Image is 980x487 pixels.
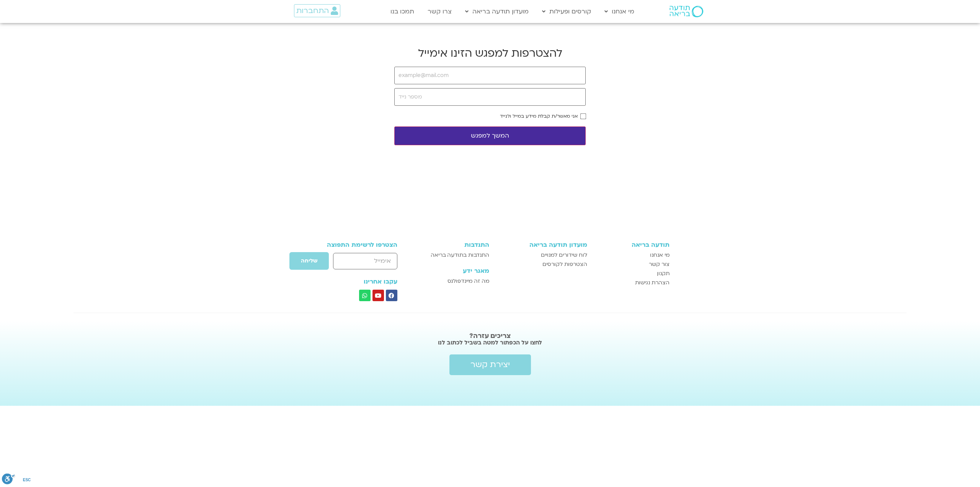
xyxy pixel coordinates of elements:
[394,46,586,61] h2: להצטרפות למפגש הזינו אימייל
[394,126,586,145] button: המשך למפגש
[595,260,670,269] a: צור קשר
[394,88,586,106] input: מספר נייד
[294,4,340,17] a: התחברות
[657,269,670,278] span: תקנון
[310,252,397,274] form: טופס חדש
[333,253,397,269] input: אימייל
[500,113,578,119] label: אני מאשר/ת קבלת מידע במייל ולנייד
[601,4,638,19] a: מי אנחנו
[461,4,532,19] a: מועדון תודעה בריאה
[431,251,489,260] span: התנדבות בתודעה בריאה
[387,4,418,19] a: תמכו בנו
[497,251,587,260] a: לוח שידורים למנויים
[418,267,489,274] h3: מאגר ידע
[394,67,586,84] input: example@mail.com
[497,260,587,269] a: הצטרפות לקורסים
[470,360,510,369] span: יצירת קשר
[542,260,587,269] span: הצטרפות לקורסים
[448,277,489,286] span: מה זה מיינדפולנס
[291,339,689,346] h2: לחצו על הכפתור למטה בשביל לכתוב לנו
[595,269,670,278] a: תקנון
[649,260,670,269] span: צור קשר
[538,4,595,19] a: קורסים ופעילות
[289,252,329,270] button: שליחה
[541,251,587,260] span: לוח שידורים למנויים
[418,277,489,286] a: מה זה מיינדפולנס
[595,241,670,248] h3: תודעה בריאה
[424,4,456,19] a: צרו קשר
[497,241,587,248] h3: מועדון תודעה בריאה
[595,278,670,287] a: הצהרת נגישות
[418,251,489,260] a: התנדבות בתודעה בריאה
[296,7,329,15] span: התחברות
[449,354,531,375] a: יצירת קשר
[310,278,397,285] h3: עקבו אחרינו
[635,278,670,287] span: הצהרת נגישות
[301,258,317,264] span: שליחה
[670,6,703,17] img: תודעה בריאה
[310,241,397,248] h3: הצטרפו לרשימת התפוצה
[595,251,670,260] a: מי אנחנו
[418,241,489,248] h3: התנדבות
[291,332,689,340] h2: צריכים עזרה?
[650,251,670,260] span: מי אנחנו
